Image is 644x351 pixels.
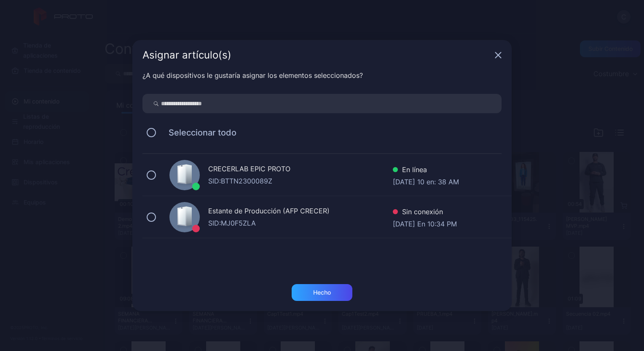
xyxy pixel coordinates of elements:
div: Estante de Producción (AFP CRECER) [208,206,393,218]
font: En línea [402,165,427,175]
div: Hecho [313,289,331,296]
div: SID: MJ0F5ZLA [208,218,393,228]
div: SID: BTTN2300089Z [208,176,393,186]
div: ¿A qué dispositivos le gustaría asignar los elementos seleccionados? [142,70,502,80]
span: Seleccionar todo [160,128,236,138]
font: Sin conexión [402,207,443,217]
div: CRECERLAB EPIC PROTO [208,164,393,176]
div: Asignar artículo(s) [142,50,491,60]
button: Hecho [292,284,352,301]
div: [DATE] En 10:34 PM [393,219,457,227]
div: [DATE] 10 en: 38 AM [393,177,459,185]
